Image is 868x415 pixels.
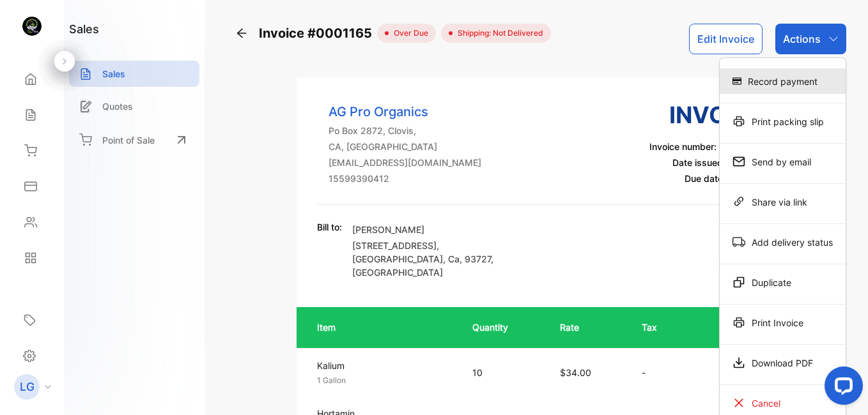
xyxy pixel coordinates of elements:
[783,31,821,47] p: Actions
[642,321,675,334] p: Tax
[472,366,535,379] p: 10
[69,20,99,38] h1: sales
[649,141,717,152] span: Invoice number:
[102,67,125,80] p: Sales
[560,367,591,378] span: $34.00
[685,173,725,184] span: Due date:
[814,361,868,415] iframe: LiveChat chat widget
[720,269,846,295] div: Duplicate
[720,350,846,375] div: Download PDF
[720,68,846,94] div: Record payment
[720,310,846,335] div: Print Invoice
[389,27,428,39] span: over due
[329,124,481,137] p: Po Box 2872, Clovis,
[329,140,481,153] p: CA, [GEOGRAPHIC_DATA]
[102,100,133,113] p: Quotes
[443,253,460,264] span: , Ca
[642,366,675,379] p: -
[775,24,846,54] button: Actions
[720,189,846,215] div: Share via link
[720,229,846,255] div: Add delivery status
[317,321,447,334] p: Item
[329,102,481,121] p: AG Pro Organics
[69,93,199,119] a: Quotes
[69,126,199,154] a: Point of Sale
[453,27,543,39] span: Shipping: Not Delivered
[317,359,449,372] p: Kalium
[317,220,342,234] p: Bill to:
[720,149,846,174] div: Send by email
[472,321,535,334] p: Quantity
[352,240,437,251] span: [STREET_ADDRESS]
[701,321,764,334] p: Amount
[720,109,846,134] div: Print packing slip
[329,156,481,169] p: [EMAIL_ADDRESS][DOMAIN_NAME]
[259,24,377,43] span: Invoice #0001165
[329,172,481,185] p: 15599390412
[69,61,199,87] a: Sales
[20,379,35,395] p: LG
[460,253,491,264] span: , 93727
[352,223,499,236] p: [PERSON_NAME]
[317,375,449,386] p: 1 Gallon
[560,321,616,334] p: Rate
[672,157,725,168] span: Date issued:
[649,98,764,132] h3: Invoice
[22,17,42,36] img: logo
[689,24,763,54] button: Edit Invoice
[102,133,155,147] p: Point of Sale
